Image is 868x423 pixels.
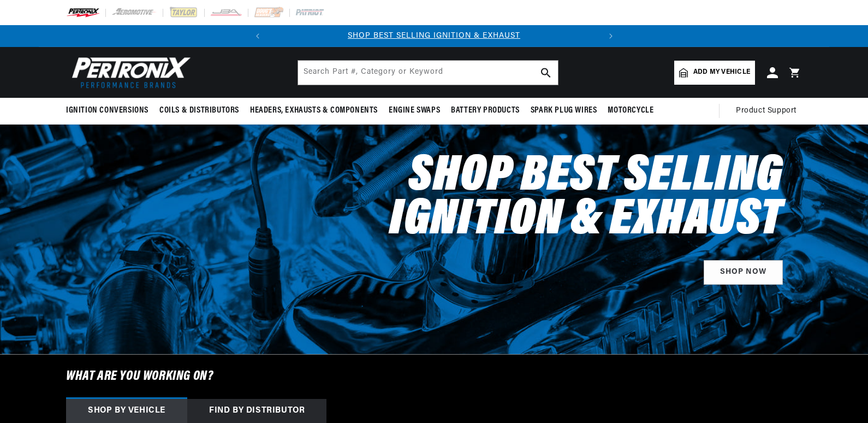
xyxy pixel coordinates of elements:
[66,399,187,423] div: Shop by vehicle
[159,105,239,116] span: Coils & Distributors
[704,260,783,285] a: SHOP NOW
[608,105,653,116] span: Motorcycle
[383,98,445,124] summary: Engine Swaps
[348,32,520,40] a: SHOP BEST SELLING IGNITION & EXHAUST
[298,61,558,85] input: Search Part #, Category or Keyword
[602,98,659,124] summary: Motorcycle
[736,98,802,124] summary: Product Support
[451,105,520,116] span: Battery Products
[316,155,783,243] h2: Shop Best Selling Ignition & Exhaust
[250,105,378,116] span: Headers, Exhausts & Components
[736,105,796,117] span: Product Support
[693,67,750,78] span: Add my vehicle
[245,98,383,124] summary: Headers, Exhausts & Components
[445,98,525,124] summary: Battery Products
[154,98,245,124] summary: Coils & Distributors
[525,98,603,124] summary: Spark Plug Wires
[269,30,600,42] div: 1 of 2
[531,105,597,116] span: Spark Plug Wires
[39,25,829,47] slideshow-component: Translation missing: en.sections.announcements.announcement_bar
[39,355,829,398] h6: What are you working on?
[534,61,558,85] button: search button
[66,105,148,116] span: Ignition Conversions
[389,105,440,116] span: Engine Swaps
[247,25,269,47] button: Translation missing: en.sections.announcements.previous_announcement
[674,61,755,85] a: Add my vehicle
[600,25,622,47] button: Translation missing: en.sections.announcements.next_announcement
[66,98,154,124] summary: Ignition Conversions
[269,30,600,42] div: Announcement
[187,399,326,423] div: Find by Distributor
[66,54,192,91] img: Pertronix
